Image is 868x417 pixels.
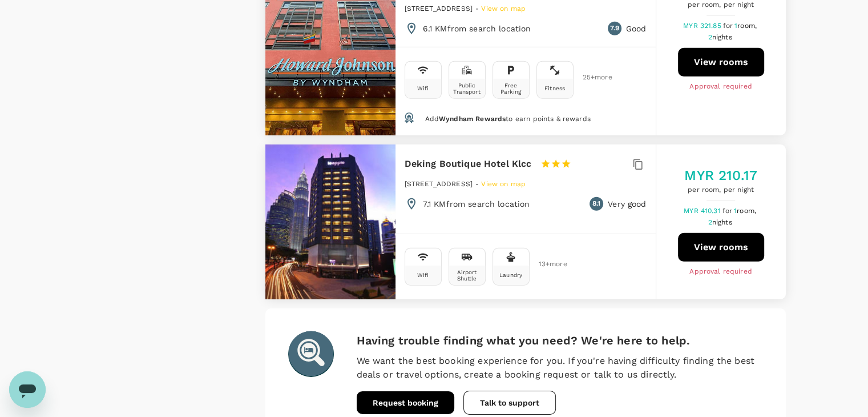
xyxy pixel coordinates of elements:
[608,198,646,210] p: Very good
[499,272,522,278] div: Laundry
[463,391,556,415] button: Talk to support
[610,23,619,34] span: 7.9
[481,5,526,13] span: View on map
[678,233,764,262] button: View rooms
[423,23,531,34] p: 6.1 KM from search location
[712,218,732,226] span: nights
[539,260,556,268] span: 13 + more
[712,33,732,41] span: nights
[683,22,723,30] span: MYR 321.85
[405,5,473,13] span: [STREET_ADDRESS]
[481,179,526,188] a: View on map
[357,331,763,350] h6: Having trouble finding what you need? We're here to help.
[439,115,506,123] span: Wyndham Rewards
[475,180,481,188] span: -
[405,180,473,188] span: [STREET_ADDRESS]
[357,391,454,414] button: Request booking
[417,85,429,91] div: Wifi
[475,5,481,13] span: -
[405,156,532,172] h6: Deking Boutique Hotel Klcc
[9,371,46,408] iframe: Button to launch messaging window
[734,22,758,30] span: 1
[544,85,565,91] div: Fitness
[451,269,483,282] div: Airport Shuttle
[451,82,483,95] div: Public Transport
[684,207,722,215] span: MYR 410.31
[425,115,590,123] span: Add to earn points & rewards
[684,166,757,185] h5: MYR 210.17
[423,198,530,210] p: 7.1 KM from search location
[357,354,763,382] p: We want the best booking experience for you. If you're having difficulty finding the best deals o...
[481,3,526,13] a: View on map
[722,207,734,215] span: for
[708,33,733,41] span: 2
[626,23,647,34] p: Good
[723,22,734,30] span: for
[495,82,527,95] div: Free Parking
[583,74,600,81] span: 25 + more
[417,272,429,278] div: Wifi
[737,22,757,30] span: room,
[678,48,764,77] button: View rooms
[481,180,526,188] span: View on map
[734,207,758,215] span: 1
[708,218,733,226] span: 2
[689,266,752,278] span: Approval required
[689,81,752,93] span: Approval required
[592,198,600,210] span: 8.1
[684,185,757,196] span: per room, per night
[737,207,756,215] span: room,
